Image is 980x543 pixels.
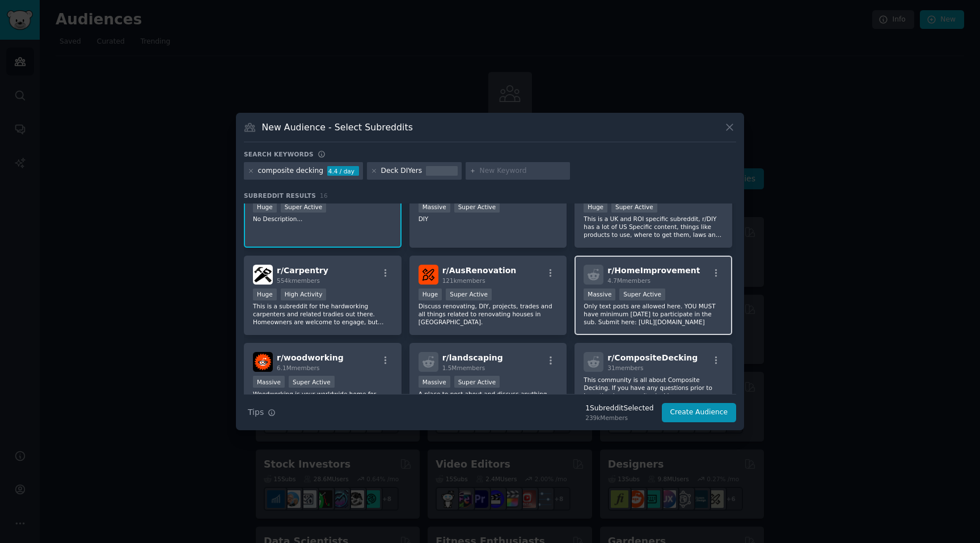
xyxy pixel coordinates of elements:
span: r/ AusRenovation [442,266,517,275]
div: 239k Members [585,414,653,422]
img: AusRenovation [419,265,438,285]
p: This community is all about Composite Decking. If you have any questions prior to investing in co... [584,376,723,400]
div: Huge [253,201,277,213]
input: New Keyword [480,166,566,176]
span: r/ landscaping [442,353,503,362]
div: Massive [253,376,285,388]
div: Deck DIYers [381,166,423,176]
span: r/ CompositeDecking [607,353,698,362]
div: Huge [584,201,607,213]
button: Tips [244,402,280,422]
div: Super Active [289,376,335,388]
p: No Description... [253,215,392,223]
span: r/ HomeImprovement [607,266,700,275]
h3: Search keywords [244,150,314,158]
h3: New Audience - Select Subreddits [262,121,413,133]
div: Super Active [611,201,657,213]
p: Discuss renovating, DIY, projects, trades and all things related to renovating houses in [GEOGRAP... [419,302,558,326]
div: Super Active [281,201,327,213]
div: Huge [253,289,277,300]
img: Carpentry [253,265,273,285]
span: 31 members [607,364,643,371]
span: r/ woodworking [277,353,344,362]
div: Massive [584,289,615,300]
div: 4.4 / day [327,166,359,176]
p: Woodworking is your worldwide home for discussion of all things woodworking, carpentry, fine furn... [253,390,392,414]
div: composite decking [258,166,324,176]
span: 16 [320,192,328,199]
span: 121k members [442,277,485,284]
div: Super Active [446,289,492,300]
span: Subreddit Results [244,192,316,200]
span: r/ Carpentry [277,266,328,275]
div: High Activity [281,289,327,300]
div: 1 Subreddit Selected [585,404,653,414]
p: This is a subreddit for the hardworking carpenters and related tradies out there. Homeowners are ... [253,302,392,326]
p: A place to post about and discuss anything related to landscaping. [419,390,558,406]
p: DIY [419,215,558,223]
div: Super Active [454,201,500,213]
div: Super Active [454,376,500,388]
span: 4.7M members [607,277,650,284]
div: Massive [419,376,450,388]
div: Massive [419,201,450,213]
div: Huge [419,289,442,300]
p: This is a UK and ROI specific subreddit, r/DIY has a lot of US Specific content, things like prod... [584,215,723,239]
p: Only text posts are allowed here. YOU MUST have minimum [DATE] to participate in the sub. Submit ... [584,302,723,326]
span: 6.1M members [277,364,320,371]
div: Super Active [619,289,665,300]
button: Create Audience [662,403,737,422]
span: 1.5M members [442,364,485,371]
span: Tips [248,406,264,418]
img: woodworking [253,352,273,372]
span: 554k members [277,277,320,284]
